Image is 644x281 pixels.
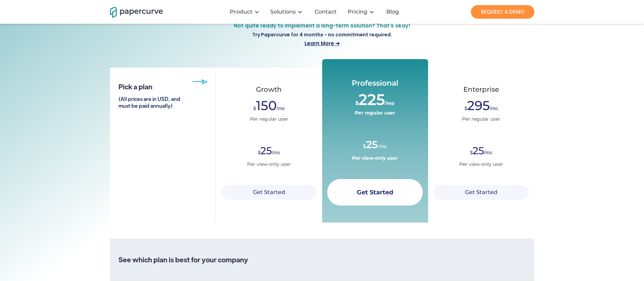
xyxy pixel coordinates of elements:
span: Learn More ➔ [305,39,340,48]
div: $ /mo [464,96,498,115]
h6: See which plan is best for your company [118,253,248,266]
a: Learn More ➔ [305,36,340,49]
span: 295 [467,98,490,113]
div: Growth [256,84,282,95]
div: $ /mo [253,96,284,115]
div: Solutions [266,2,309,22]
span: 25 [473,144,484,157]
div: Per view-only user [352,154,398,162]
div: Professional [352,78,398,89]
span: Not quite ready to implement a long-term solution? That's okay! [234,21,410,31]
a: REQUEST A DEMO [471,5,534,19]
div: Contact [315,8,337,15]
a: Blog [381,8,406,15]
a: home [110,6,154,18]
span: 25 [366,138,378,151]
span: 225 [358,90,385,109]
div: $ /mo [363,136,387,154]
div: Per view-only user [459,160,503,168]
div: $ /mo [470,142,492,160]
a: Get Started [434,185,529,199]
div: $ /mo [258,142,280,160]
div: Solutions [270,8,296,15]
div: Per regular user [355,109,395,117]
div: $ /mo [355,90,394,109]
div: Per view-only user [247,160,291,168]
a: Pricing [348,8,367,15]
span: 150 [256,98,277,113]
div: Enterprise [463,84,499,95]
a: Contact [309,8,344,15]
h6: (All prices are in USD, and must be paid annually) [118,95,192,109]
div: Per regular user [462,115,500,123]
span: Try Papercurve for 4 months - no commitment required. [252,31,392,39]
div: Product [230,8,253,15]
a: Get Started [221,185,317,199]
a: Get Started [327,179,423,206]
div: Pricing [344,2,381,22]
span: 25 [260,144,272,157]
div: Product [226,2,266,22]
div: Blog [386,8,399,15]
h6: Pick a plan [118,81,192,92]
div: Per regular user [250,115,288,123]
